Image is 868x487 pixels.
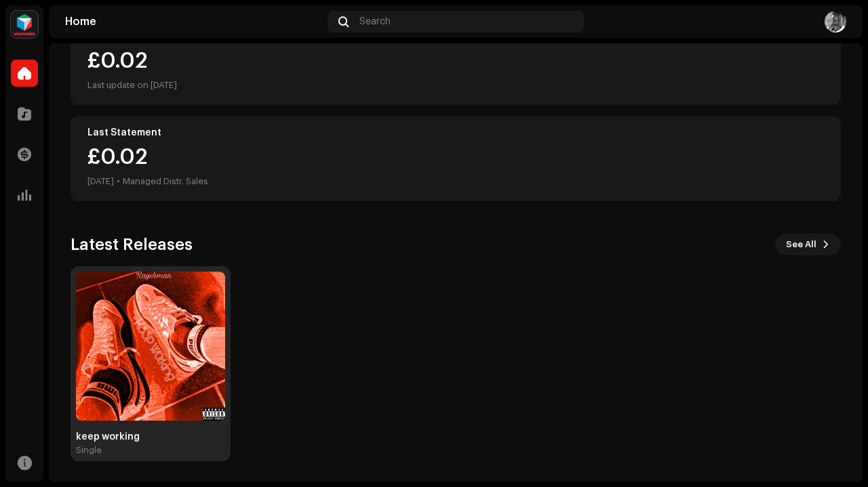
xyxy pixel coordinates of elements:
h3: Latest Releases [71,234,193,255]
re-o-card-value: Balance [71,20,841,105]
div: Single [76,445,102,456]
div: [DATE] [87,173,114,190]
img: d71242c2-e69f-4e07-aeac-3f81faaadfeb [76,272,225,421]
div: Managed Distr. Sales [123,173,208,190]
img: 897b6b40-445d-4d79-8252-32d426458fb0 [825,11,846,33]
span: See All [786,231,816,258]
div: keep working [76,431,225,442]
div: Home [65,16,322,27]
div: Last Statement [87,127,824,138]
div: Last update on [DATE] [87,77,824,93]
button: See All [775,234,841,255]
re-o-card-value: Last Statement [71,116,841,201]
span: Search [359,16,391,27]
div: • [117,173,120,190]
img: feab3aad-9b62-475c-8caf-26f15a9573ee [11,11,38,38]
